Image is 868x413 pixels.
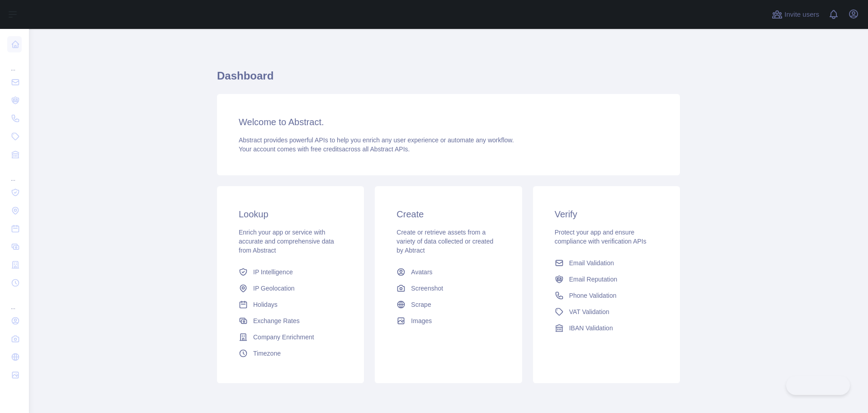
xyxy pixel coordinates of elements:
span: IBAN Validation [569,324,613,333]
span: Scrape [411,300,431,309]
a: Screenshot [393,280,504,296]
h3: Lookup [239,208,342,221]
a: IP Intelligence [235,264,346,280]
a: Avatars [393,264,504,280]
iframe: Toggle Customer Support [786,376,850,395]
span: VAT Validation [569,307,609,316]
button: Invite users [770,7,821,22]
span: free credits [311,145,342,153]
span: Invite users [784,9,819,20]
a: VAT Validation [551,304,662,320]
a: Company Enrichment [235,329,346,345]
a: Email Validation [551,255,662,271]
span: IP Intelligence [253,268,293,277]
h3: Create [396,208,500,221]
a: Email Reputation [551,271,662,287]
a: Phone Validation [551,287,662,304]
span: Email Reputation [569,275,618,284]
span: Your account comes with across all Abstract APIs. [239,145,410,153]
a: Scrape [393,296,504,313]
span: Holidays [253,300,278,309]
span: IP Geolocation [253,284,295,293]
span: Company Enrichment [253,333,314,342]
a: Holidays [235,296,346,313]
h3: Welcome to Abstract. [239,116,658,128]
div: ... [7,164,22,183]
span: Images [411,316,432,325]
a: IP Geolocation [235,280,346,296]
span: Phone Validation [569,291,617,300]
span: Exchange Rates [253,316,300,325]
h3: Verify [555,208,658,221]
div: ... [7,54,22,72]
h1: Dashboard [217,69,680,90]
div: ... [7,293,22,311]
span: Timezone [253,349,281,358]
span: Avatars [411,268,432,277]
span: Enrich your app or service with accurate and comprehensive data from Abstract [239,229,334,254]
span: Create or retrieve assets from a variety of data collected or created by Abtract [396,229,493,254]
a: Exchange Rates [235,313,346,329]
span: Email Validation [569,258,614,268]
span: Protect your app and ensure compliance with verification APIs [555,229,646,245]
span: Screenshot [411,284,443,293]
a: IBAN Validation [551,320,662,336]
span: Abstract provides powerful APIs to help you enrich any user experience or automate any workflow. [239,136,514,144]
a: Images [393,313,504,329]
a: Timezone [235,345,346,361]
